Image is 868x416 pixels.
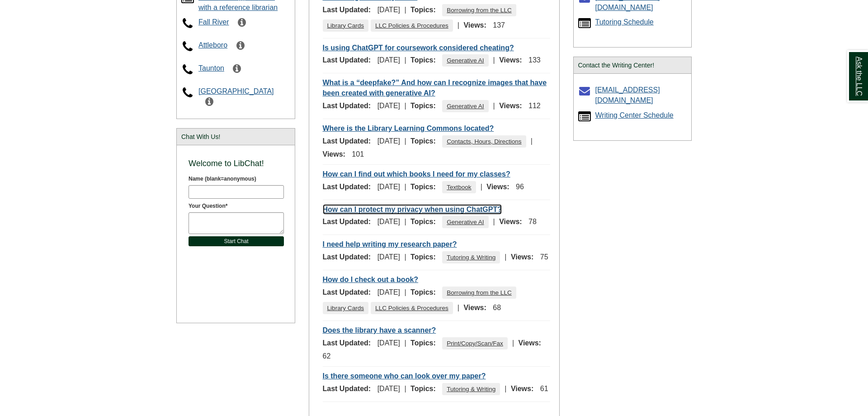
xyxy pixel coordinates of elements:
span: Topics: [410,102,440,110]
span: | [478,183,485,191]
span: Last Updated: [323,253,376,261]
span: Topics: [410,6,440,14]
span: Topics: [410,385,440,392]
span: Last Updated: [323,218,376,225]
span: [DATE] [377,253,400,261]
span: | [510,339,516,347]
span: Views: [499,218,526,225]
a: Taunton [198,64,224,72]
span: | [491,102,497,110]
span: 112 [528,102,541,110]
a: How can I find out which books I need for my classes? [323,169,510,179]
span: | [402,102,408,110]
span: | [491,56,497,64]
iframe: Chat Widget [186,157,286,311]
span: 133 [528,56,541,64]
span: Topics: [410,137,440,145]
span: | [402,6,408,14]
span: 75 [540,253,548,261]
span: [DATE] [377,6,400,14]
span: [DATE] [377,218,400,225]
a: Textbook [445,181,472,193]
a: How do I check out a book? [323,274,419,285]
a: Tutoring Schedule [595,18,654,26]
span: | [402,288,408,296]
span: Last Updated: [323,137,376,145]
span: | [402,218,408,225]
span: Views: [519,339,546,347]
span: Views: [486,183,514,191]
span: [DATE] [377,102,400,110]
span: Views: [499,56,526,64]
span: | [402,253,408,261]
a: What is a “deepfake?” And how can I recognize images that have been created with generative AI? [323,77,547,98]
a: Print/Copy/Scan/Fax [445,337,505,349]
span: | [402,56,408,64]
a: Borrowing from the LLC [445,4,513,16]
a: Does the library have a scanner? [323,325,436,335]
div: Chat Widget [186,157,286,311]
span: 62 [323,352,331,360]
ul: Topics: [442,56,491,64]
span: Topics: [410,218,440,225]
span: 96 [516,183,524,191]
a: Is using ChatGPT for coursework considered cheating? [323,43,514,53]
a: Contacts, Hours, Directions [445,135,523,148]
span: Topics: [410,56,440,64]
span: | [528,137,535,145]
h2: Chat With Us! [181,133,290,140]
ul: Topics: [442,339,510,347]
span: | [402,385,408,392]
a: How can I protect my privacy when using ChatGPT? [323,204,502,215]
ul: Topics: [442,183,478,191]
a: Borrowing from the LLC [445,287,513,299]
span: | [502,253,509,261]
a: [EMAIL_ADDRESS][DOMAIN_NAME] [595,86,660,104]
span: Topics: [410,183,440,191]
ul: Topics: [323,288,519,311]
a: Where is the Library Learning Commons located? [323,123,494,134]
span: Last Updated: [323,288,376,296]
span: 61 [540,385,548,392]
span: | [402,339,408,347]
ul: Topics: [442,102,491,110]
span: Topics: [410,288,440,296]
span: 78 [528,218,537,225]
span: Views: [323,150,350,158]
a: Library Cards [326,302,366,314]
span: Last Updated: [323,6,376,14]
span: Last Updated: [323,56,376,64]
span: | [455,21,462,29]
span: Last Updated: [323,339,376,347]
a: [GEOGRAPHIC_DATA] [198,87,274,95]
span: [DATE] [377,183,400,191]
span: [DATE] [377,56,400,64]
span: 68 [493,304,501,311]
span: Views: [463,304,491,311]
span: Views: [499,102,526,110]
a: Generative AI [445,100,485,112]
a: Attleboro [198,41,227,49]
ul: Topics: [442,253,502,261]
span: Topics: [410,253,440,261]
span: [DATE] [377,288,400,296]
span: Last Updated: [323,183,376,191]
a: I need help writing my research paper? [323,239,457,249]
span: Views: [511,385,538,392]
a: Generative AI [445,54,485,67]
span: | [455,304,462,311]
span: [DATE] [377,339,400,347]
ul: Topics: [442,137,528,145]
span: 137 [493,21,505,29]
a: Library Cards [326,19,366,32]
a: Tutoring & Writing [445,251,497,263]
span: 101 [352,150,364,158]
a: LLC Policies & Procedures [374,302,450,314]
span: | [402,183,408,191]
span: | [402,137,408,145]
a: Fall River [198,18,229,26]
a: Is there someone who can look over my paper? [323,371,486,381]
